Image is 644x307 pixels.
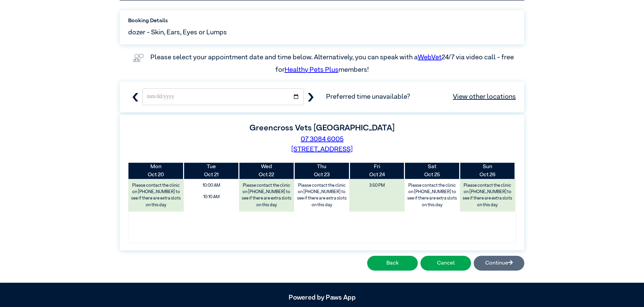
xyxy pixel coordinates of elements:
[405,163,460,179] th: Oct 25
[184,163,239,179] th: Oct 21
[129,181,183,210] label: Please contact the clinic on [PHONE_NUMBER] to see if there are extra slots on this day
[352,181,402,190] span: 3:50 PM
[128,17,516,25] label: Booking Details
[239,163,294,179] th: Oct 22
[405,181,459,210] label: Please contact the clinic on [PHONE_NUMBER] to see if there are extra slots on this day
[418,54,442,61] a: WebVet
[186,181,237,190] span: 10:00 AM
[420,256,471,271] button: Cancel
[285,66,339,73] a: Healthy Pets Plus
[128,27,227,37] span: dozer - Skin, Ears, Eyes or Lumps
[186,192,237,202] span: 10:10 AM
[128,163,184,179] th: Oct 20
[250,124,394,132] label: Greencross Vets [GEOGRAPHIC_DATA]
[150,54,515,73] label: Please select your appointment date and time below. Alternatively, you can speak with a 24/7 via ...
[120,294,524,302] h5: Powered by Paws App
[294,163,349,179] th: Oct 23
[291,146,353,153] a: [STREET_ADDRESS]
[461,181,515,210] label: Please contact the clinic on [PHONE_NUMBER] to see if there are extra slots on this day
[326,92,516,102] span: Preferred time unavailable?
[301,136,344,143] a: 07 3084 6005
[349,163,405,179] th: Oct 24
[460,163,515,179] th: Oct 26
[295,181,349,210] label: Please contact the clinic on [PHONE_NUMBER] to see if there are extra slots on this day
[240,181,294,210] label: Please contact the clinic on [PHONE_NUMBER] to see if there are extra slots on this day
[367,256,418,271] button: Back
[130,51,146,65] img: vet
[453,92,516,102] a: View other locations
